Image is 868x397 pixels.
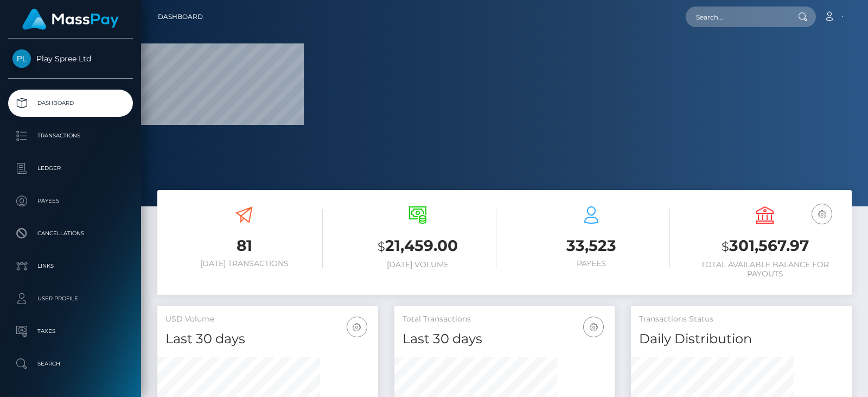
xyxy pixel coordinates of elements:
a: Cancellations [8,220,133,247]
h4: Daily Distribution [639,330,844,349]
p: Taxes [12,323,129,339]
p: Transactions [12,128,129,144]
a: Links [8,253,133,280]
small: $ [378,239,385,254]
a: Search [8,350,133,377]
p: Payees [12,193,129,209]
h4: Last 30 days [403,330,607,349]
h6: Total Available Balance for Payouts [686,260,844,279]
p: User Profile [12,291,129,307]
h6: [DATE] Transactions [165,259,323,268]
h5: Total Transactions [403,314,607,325]
a: User Profile [8,285,133,312]
p: Dashboard [12,95,129,111]
h3: 301,567.97 [686,235,844,257]
h3: 33,523 [513,235,670,256]
input: Search... [686,7,788,27]
a: Dashboard [158,5,203,28]
a: Ledger [8,155,133,182]
p: Ledger [12,160,129,177]
a: Transactions [8,122,133,149]
a: Taxes [8,318,133,345]
h5: Transactions Status [639,314,844,325]
h5: USD Volume [165,314,370,325]
h3: 81 [165,235,323,256]
h4: Last 30 days [165,330,370,349]
img: MassPay Logo [22,9,119,30]
a: Payees [8,187,133,215]
h3: 21,459.00 [339,235,496,257]
h6: Payees [513,259,670,268]
p: Search [12,356,129,372]
h6: [DATE] Volume [339,260,496,269]
p: Cancellations [12,225,129,242]
a: Dashboard [8,90,133,117]
small: $ [722,239,729,254]
img: Play Spree Ltd [12,49,31,68]
p: Links [12,258,129,274]
span: Play Spree Ltd [8,54,133,64]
